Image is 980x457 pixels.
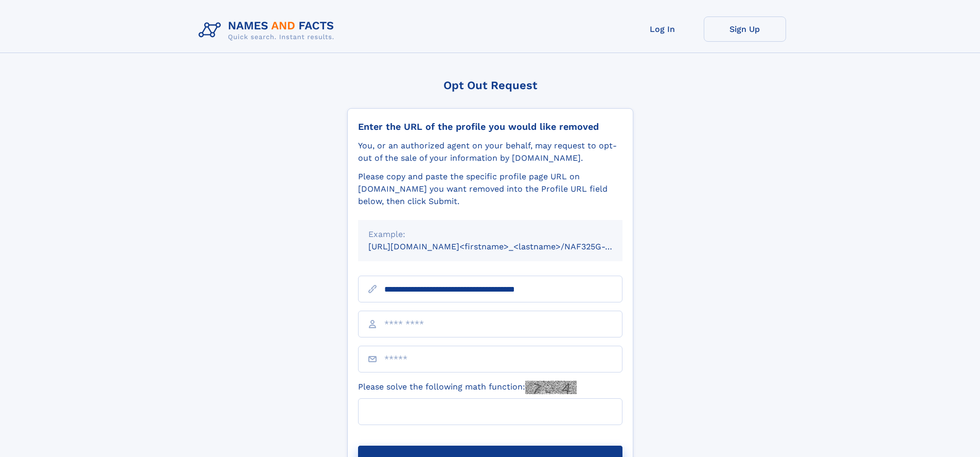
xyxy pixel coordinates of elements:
img: Logo Names and Facts [194,16,343,44]
small: [URL][DOMAIN_NAME]<firstname>_<lastname>/NAF325G-xxxxxxxx [368,242,642,251]
div: Enter the URL of the profile you would like removed [358,121,622,132]
a: Log In [621,16,704,42]
div: Please copy and paste the specific profile page URL on [DOMAIN_NAME] you want removed into the Pr... [358,171,622,208]
div: Opt Out Request [347,79,633,92]
label: Please solve the following math function: [358,381,577,394]
a: Sign Up [704,16,786,42]
div: You, or an authorized agent on your behalf, may request to opt-out of the sale of your informatio... [358,140,622,164]
div: Example: [368,228,612,241]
